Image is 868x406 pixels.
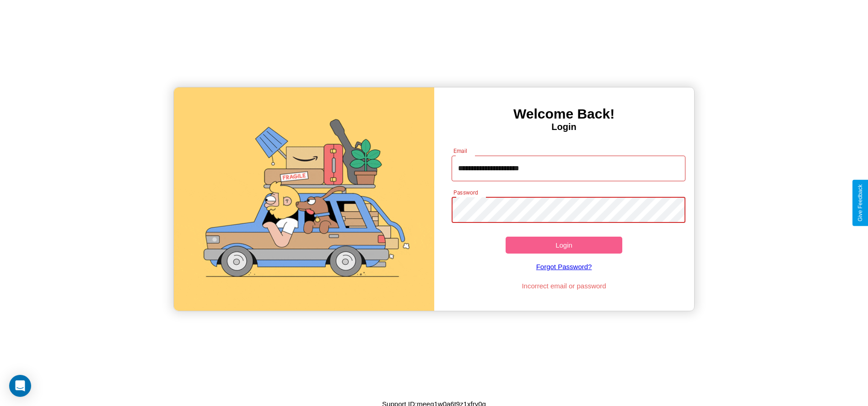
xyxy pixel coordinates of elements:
button: Login [506,237,623,254]
p: Incorrect email or password [447,280,681,292]
label: Password [453,189,478,196]
h3: Welcome Back! [434,106,694,122]
h4: Login [434,122,694,132]
label: Email [453,147,468,155]
a: Forgot Password? [447,254,681,280]
div: Open Intercom Messenger [9,375,31,397]
img: gif [174,87,434,311]
div: Give Feedback [857,184,863,222]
